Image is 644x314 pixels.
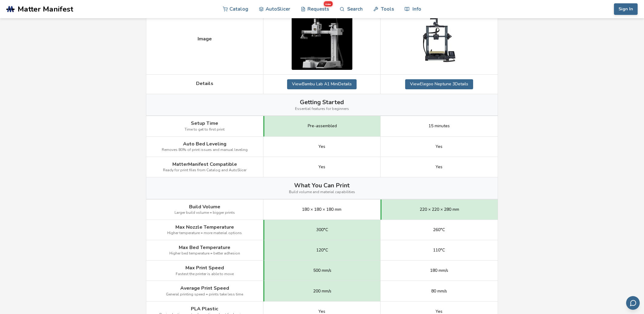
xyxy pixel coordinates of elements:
[162,148,248,152] span: Removes 80% of print issues and manual leveling
[166,292,243,297] span: General printing speed = prints take less time
[420,207,459,212] span: 220 × 220 × 280 mm
[189,204,220,210] span: Build Volume
[313,289,331,294] span: 200 mm/s
[405,79,473,89] a: ViewElegoo Neptune 3Details
[317,248,328,253] span: 120°C
[169,251,240,256] span: Higher bed temperature = better adhesion
[436,165,443,169] span: Yes
[626,296,640,310] button: Send feedback via email
[436,144,443,149] span: Yes
[294,182,350,189] span: What You Can Print
[436,309,443,314] span: Yes
[289,190,355,194] span: Build volume and material capabilities
[317,227,328,232] span: 300°C
[191,306,219,312] span: PLA Plastic
[614,3,638,15] button: Sign In
[292,9,352,70] img: Bambu Lab A1 Mini
[163,168,246,172] span: Ready for print files from Catalog and AutoSlicer
[176,272,234,276] span: Fastest the printer is able to move
[287,79,357,89] a: ViewBambu Lab A1 MiniDetails
[431,289,447,294] span: 80 mm/s
[302,207,342,212] span: 180 × 180 × 180 mm
[433,248,445,253] span: 110°C
[183,141,226,147] span: Auto Bed Leveling
[433,227,445,232] span: 260°C
[175,211,235,215] span: Larger build volume = bigger prints
[324,1,333,6] span: new
[409,17,469,62] img: Elegoo Neptune 3
[179,245,231,250] span: Max Bed Temperature
[295,107,349,111] span: Essential features for beginners
[191,121,219,126] span: Setup Time
[196,81,213,86] span: Details
[300,99,344,106] span: Getting Started
[313,268,331,273] span: 500 mm/s
[318,144,325,149] span: Yes
[318,165,325,169] span: Yes
[168,231,242,235] span: Higher temperature = more material options
[185,128,225,132] span: Time to get to first print
[198,36,212,42] span: Image
[175,224,234,230] span: Max Nozzle Temperature
[180,285,229,291] span: Average Print Speed
[430,268,448,273] span: 180 mm/s
[18,5,73,13] span: Matter Manifest
[308,124,337,128] span: Pre-assembled
[429,124,450,128] span: 15 minutes
[172,162,237,167] span: MatterManifest Compatible
[318,309,325,314] span: Yes
[185,265,224,271] span: Max Print Speed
